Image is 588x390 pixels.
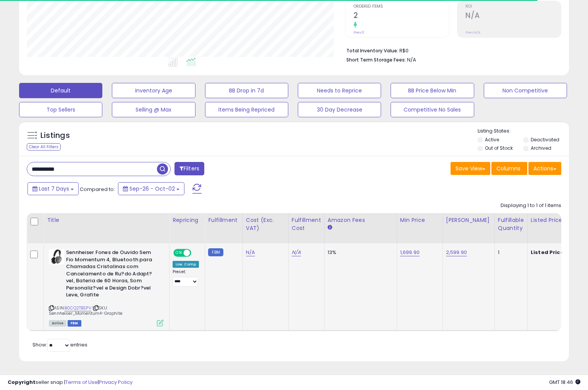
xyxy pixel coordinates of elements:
[129,185,175,193] span: Sep-26 - Oct-02
[205,83,288,98] button: BB Drop in 7d
[531,249,565,256] b: Listed Price:
[118,182,184,195] button: Sep-26 - Oct-02
[49,249,64,264] img: 410tctAhxUL._SL40_.jpg
[19,102,102,117] button: Top Sellers
[346,45,556,55] li: R$0
[328,216,394,224] div: Amazon Fees
[549,379,580,386] span: 2025-10-10 18:46 GMT
[328,249,391,256] div: 13%
[99,379,132,386] a: Privacy Policy
[465,11,561,21] h2: N/A
[391,102,474,117] button: Competitive No Sales
[173,216,202,224] div: Repricing
[292,216,321,232] div: Fulfillment Cost
[8,379,36,386] strong: Copyright
[65,379,98,386] a: Terms of Use
[528,162,561,175] button: Actions
[485,136,499,143] label: Active
[208,216,239,224] div: Fulfillment
[451,162,490,175] button: Save View
[173,261,199,268] div: Low. Comp
[27,182,79,195] button: Last 7 Days
[346,47,398,54] b: Total Inventory Value:
[174,162,204,175] button: Filters
[246,216,285,232] div: Cost (Exc. VAT)
[498,216,524,232] div: Fulfillable Quantity
[39,185,69,193] span: Last 7 Days
[346,57,406,63] b: Short Term Storage Fees:
[298,83,381,98] button: Needs to Reprice
[446,249,467,256] a: 2,599.90
[478,128,569,135] p: Listing States:
[407,56,416,63] span: N/A
[66,249,159,301] b: Sennheiser Fones de Ouvido Sem Fio Momentum 4, Bluetooth para Chamadas Cristalinas com Cancelamen...
[496,165,520,172] span: Columns
[354,5,449,9] span: Ordered Items
[65,305,91,311] a: B0CQ2TBSPV
[484,83,567,98] button: Non Competitive
[49,305,122,316] span: | SKU: Sennheiser_Momentum4-Graphite
[298,102,381,117] button: 30 Day Decrease
[292,249,301,256] a: N/A
[465,30,480,35] small: Prev: N/A
[485,145,513,151] label: Out of Stock
[498,249,522,256] div: 1
[446,216,491,224] div: [PERSON_NAME]
[391,83,474,98] button: BB Price Below Min
[19,83,102,98] button: Default
[491,162,527,175] button: Columns
[531,145,551,151] label: Archived
[246,249,255,256] a: N/A
[205,102,288,117] button: Items Being Repriced
[400,249,420,256] a: 1,699.90
[68,320,81,327] span: FBM
[400,216,439,224] div: Min Price
[328,224,332,231] small: Amazon Fees.
[40,130,70,141] h5: Listings
[354,30,364,35] small: Prev: 0
[47,216,166,224] div: Title
[173,269,199,286] div: Preset:
[354,11,449,21] h2: 2
[112,102,195,117] button: Selling @ Max
[8,379,132,386] div: seller snap | |
[190,250,202,256] span: OFF
[174,250,184,256] span: ON
[49,320,66,327] span: All listings currently available for purchase on Amazon
[32,341,87,348] span: Show: entries
[208,248,223,256] small: FBM
[501,202,561,209] div: Displaying 1 to 1 of 1 items
[80,186,115,193] span: Compared to:
[49,249,163,325] div: ASIN:
[531,136,559,143] label: Deactivated
[112,83,195,98] button: Inventory Age
[27,143,61,150] div: Clear All Filters
[465,5,561,9] span: ROI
